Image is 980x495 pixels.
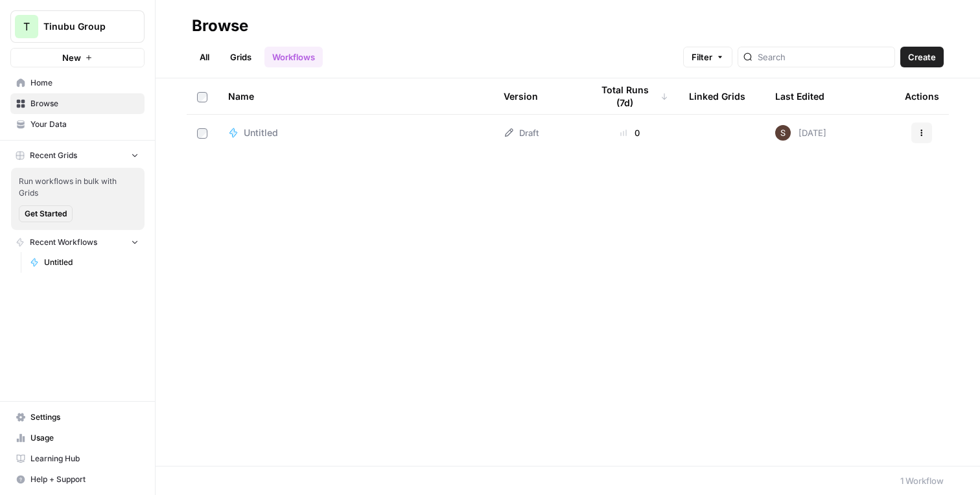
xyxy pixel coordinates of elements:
button: Recent Grids [10,146,145,165]
span: T [23,19,30,34]
button: Help + Support [10,469,145,490]
div: Last Edited [775,78,824,114]
span: Your Data [30,119,139,130]
span: Learning Hub [30,453,139,465]
span: Tinubu Group [43,20,122,33]
img: 163i1sw9ls049tpu6agp3lpngmtc [775,125,791,141]
a: All [192,47,217,67]
button: Get Started [19,205,73,222]
span: Recent Workflows [30,236,97,248]
span: Recent Grids [30,150,77,161]
a: Grids [222,47,259,67]
div: Draft [504,126,539,139]
span: Filter [692,51,712,63]
a: Your Data [10,114,145,135]
a: Untitled [24,252,145,273]
span: Browse [30,98,139,109]
span: Create [908,51,936,63]
span: Help + Support [30,474,139,485]
div: Name [228,78,483,114]
div: Version [504,78,538,114]
input: Search [758,51,889,63]
button: Workspace: Tinubu Group [10,10,145,43]
a: Usage [10,428,145,448]
button: Create [900,47,944,67]
span: Usage [30,432,139,444]
div: 0 [592,126,668,139]
button: Recent Workflows [10,233,145,252]
a: Browse [10,93,145,114]
a: Untitled [228,126,483,139]
button: Filter [683,47,732,67]
span: Untitled [244,126,278,139]
div: Total Runs (7d) [592,78,668,114]
div: Actions [905,78,939,114]
a: Workflows [264,47,323,67]
div: Browse [192,16,248,36]
span: New [62,51,81,64]
span: Untitled [44,257,139,268]
a: Settings [10,407,145,428]
a: Learning Hub [10,448,145,469]
span: Run workflows in bulk with Grids [19,176,137,199]
span: Settings [30,411,139,423]
div: 1 Workflow [900,474,944,487]
span: Home [30,77,139,89]
div: [DATE] [775,125,826,141]
span: Get Started [25,208,67,220]
button: New [10,48,145,67]
div: Linked Grids [689,78,745,114]
a: Home [10,73,145,93]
